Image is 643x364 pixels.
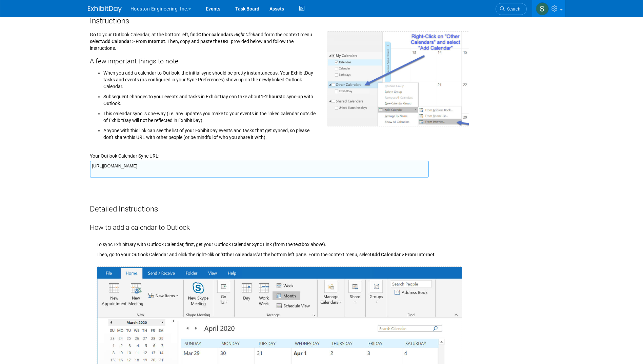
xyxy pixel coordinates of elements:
div: Go to your Outlook Calendar; at the bottom left, find . and form the context menu select . Then, ... [85,26,322,144]
span: Add Calendar > From Internet [371,252,435,257]
span: Search [505,6,520,12]
li: When you add a calendar to Outlook, the initial sync should be pretty instantaneous. Your Exhibit... [103,68,317,90]
div: Detailed Instructions [90,193,554,214]
div: A few important things to note [90,52,317,66]
div: Instructions [90,14,554,26]
i: Right Click [234,32,255,37]
div: Then, go to your Outlook Calendar and click the right-clik on at the bottom left pane. Form the c... [97,248,554,258]
a: Search [496,3,527,15]
div: To sync ExhibitDay with Outlook Calendar, first, get your Outlook Calendar Sync Link (from the te... [97,232,554,248]
li: This calendar sync is one-way (i.e. any updates you make to your events in the linked calendar ou... [103,107,317,124]
span: Other calendars [198,32,233,37]
div: Your Outlook Calendar Sync URL: [90,144,554,159]
img: Shawn Mistelski [536,2,549,15]
span: 1-2 hours [261,94,281,99]
span: "Other calendars" [221,252,258,257]
div: How to add a calendar to Outlook [90,214,554,232]
span: Add Calendar > From Internet [102,39,165,44]
img: Outlook Calendar screen shot for adding external calendar [327,31,469,126]
textarea: [URL][DOMAIN_NAME] [90,161,429,178]
img: ExhibitDay [88,6,122,13]
li: Subsequent changes to your events and tasks in ExhibitDay can take about to sync-up with Outlook. [103,90,317,107]
li: Anyone with this link can see the list of your ExhibitDay events and tasks that get synced, so pl... [103,124,317,141]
